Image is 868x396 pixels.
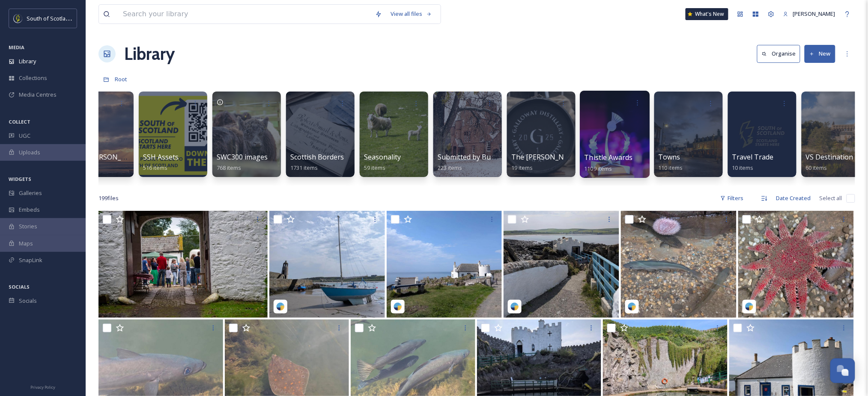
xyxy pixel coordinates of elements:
span: 1109 items [585,164,612,172]
span: Media Centres [19,91,57,99]
span: Travel Trade [732,152,774,162]
img: snapsea-logo.png [394,302,402,311]
img: snapsea-logo.png [745,302,754,311]
a: SWC300 images768 items [217,153,268,171]
span: SWC300 images [217,152,268,162]
span: Embeds [19,206,40,214]
span: South of Scotland Destination Alliance [27,14,124,22]
span: Maps [19,239,33,248]
span: Seasonality [364,152,401,162]
span: 59 items [364,164,385,171]
span: 768 items [217,164,241,171]
span: SOCIALS [9,284,30,290]
a: Towns110 items [659,153,683,171]
span: Thistle Awards [585,153,633,162]
a: Seasonality59 items [364,153,401,171]
img: the_ratchers-17975837108889995.jpeg [621,211,737,318]
a: Travel Trade10 items [732,153,774,171]
a: What's New [686,8,728,20]
a: Library [124,41,175,67]
a: Scottish Borders1731 items [290,153,344,171]
span: MEDIA [9,44,24,50]
img: snapsea-logo.png [628,302,636,311]
div: Date Created [772,190,815,207]
img: the_ratchers-18072897559782196.jpeg [504,211,619,318]
img: the_ratchers-18168405370352036.jpeg [738,211,854,318]
img: 240817-Glenlair-Feastival-2024-6-Demijohn.jpg [98,211,268,318]
span: COLLECT [9,118,30,125]
span: Socials [19,297,37,305]
button: Organise [757,45,800,62]
div: Filters [716,190,748,207]
span: 110 items [659,164,683,171]
img: snapsea-logo.png [510,302,519,311]
span: SSH Assets [143,152,179,162]
span: 60 items [806,164,827,171]
span: 199 file s [98,194,119,202]
span: UGC [19,132,30,140]
button: New [805,45,835,62]
span: Root [115,75,127,83]
span: Select all [820,194,842,202]
span: Submitted by Businesses [438,152,518,162]
a: SSH Assets516 items [143,153,179,171]
a: Root [115,74,127,84]
img: snapsea-logo.png [276,302,285,311]
img: the_ratchers-18071177596821500.jpeg [269,211,385,318]
span: 1731 items [290,164,318,171]
span: Scottish Borders [290,152,344,162]
span: Towns [659,152,680,162]
a: The [PERSON_NAME] Distillery19 items [511,153,611,171]
a: Thistle Awards1109 items [585,154,633,172]
input: Search your library [119,5,371,24]
span: 223 items [438,164,462,171]
a: Submitted by Businesses223 items [438,153,518,171]
span: Stories [19,222,37,231]
span: Collections [19,74,47,82]
a: Privacy Policy [30,381,55,392]
img: the_ratchers-17979406028714415.jpeg [387,211,502,318]
img: images.jpeg [14,14,22,23]
a: [PERSON_NAME] [779,6,840,22]
span: 10 items [732,164,754,171]
span: Library [19,57,36,65]
span: Galleries [19,189,42,197]
a: View all files [386,6,436,22]
span: SnapLink [19,256,42,264]
span: 516 items [143,164,167,171]
span: Privacy Policy [30,384,55,390]
span: WIDGETS [9,176,31,182]
button: Open Chat [830,358,855,383]
span: [PERSON_NAME] [793,10,835,18]
span: The [PERSON_NAME] Distillery [511,152,611,162]
span: Uploads [19,148,40,157]
span: 19 items [511,164,533,171]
